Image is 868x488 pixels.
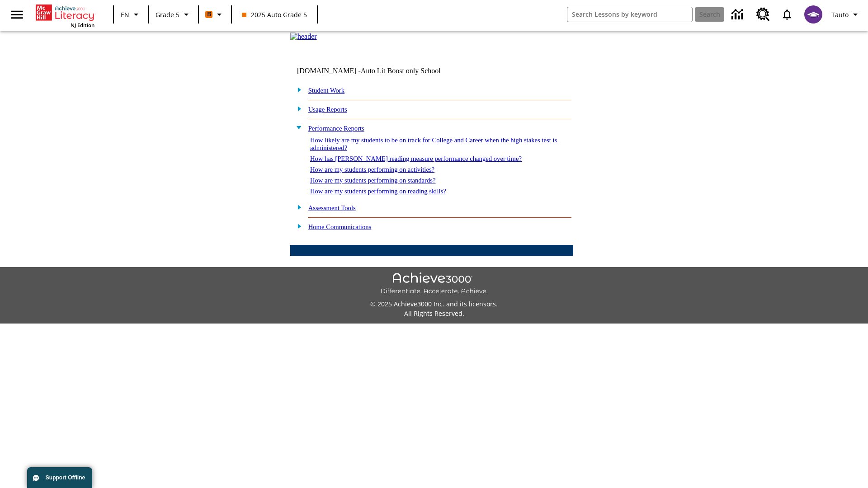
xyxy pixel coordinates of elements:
a: Resource Center, Will open in new tab [751,2,775,27]
img: Achieve3000 Differentiate Accelerate Achieve [380,272,488,296]
span: 2025 Auto Grade 5 [242,10,307,19]
button: Select a new avatar [799,3,828,26]
a: Student Work [308,87,344,94]
a: Performance Reports [308,125,364,132]
div: Home [36,3,94,28]
button: Open side menu [4,1,30,28]
img: plus.gif [292,85,302,94]
button: Language: EN, Select a language [117,6,146,23]
span: NJ Edition [71,22,94,28]
a: Home Communications [308,223,372,230]
img: minus.gif [292,123,302,131]
a: Notifications [775,3,799,26]
button: Profile/Settings [828,6,864,23]
img: plus.gif [292,222,302,230]
button: Boost Class color is orange. Change class color [202,6,228,23]
a: How likely are my students to be on track for College and Career when the high stakes test is adm... [310,136,557,151]
button: Grade: Grade 5, Select a grade [152,6,195,23]
button: Support Offline [27,467,92,488]
a: How are my students performing on standards? [310,177,436,184]
a: How are my students performing on reading skills? [310,188,446,195]
a: Usage Reports [308,106,347,113]
img: avatar image [804,5,822,23]
span: EN [121,10,129,19]
input: search field [567,7,692,22]
span: B [207,9,211,20]
a: How has [PERSON_NAME] reading measure performance changed over time? [310,155,522,162]
span: Support Offline [46,474,85,481]
img: header [290,33,317,41]
nobr: Auto Lit Boost only School [361,67,441,75]
img: plus.gif [292,203,302,211]
a: Data Center [726,2,751,27]
img: plus.gif [292,104,302,113]
span: Grade 5 [156,10,179,19]
a: How are my students performing on activities? [310,166,434,173]
a: Assessment Tools [308,204,356,211]
td: [DOMAIN_NAME] - [297,67,463,75]
span: Tauto [831,10,849,19]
